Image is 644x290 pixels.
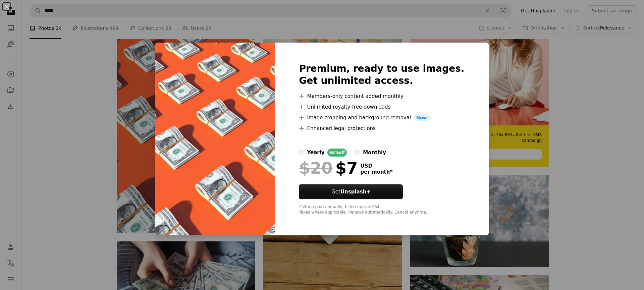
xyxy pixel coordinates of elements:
[307,149,324,157] div: yearly
[360,163,392,169] span: USD
[299,159,358,177] div: $7
[299,103,464,111] li: Unlimited royalty-free downloads
[299,205,464,215] div: * When paid annually, billed upfront $84 Taxes where applicable. Renews automatically. Cancel any...
[299,63,464,87] h2: Premium, ready to use images. Get unlimited access.
[340,189,371,195] strong: Unsplash+
[299,150,304,155] input: yearly65%off
[299,92,464,100] li: Members-only content added monthly
[155,43,275,236] img: premium_photo-1679456904325-19ca215974a7
[414,114,430,122] span: New
[355,150,360,155] input: monthly
[299,184,403,199] button: GetUnsplash+
[363,149,386,157] div: monthly
[327,149,347,157] div: 65% off
[360,169,392,175] span: per month *
[299,159,332,177] span: $20
[299,124,464,132] li: Enhanced legal protections
[299,114,464,122] li: Image cropping and background removal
